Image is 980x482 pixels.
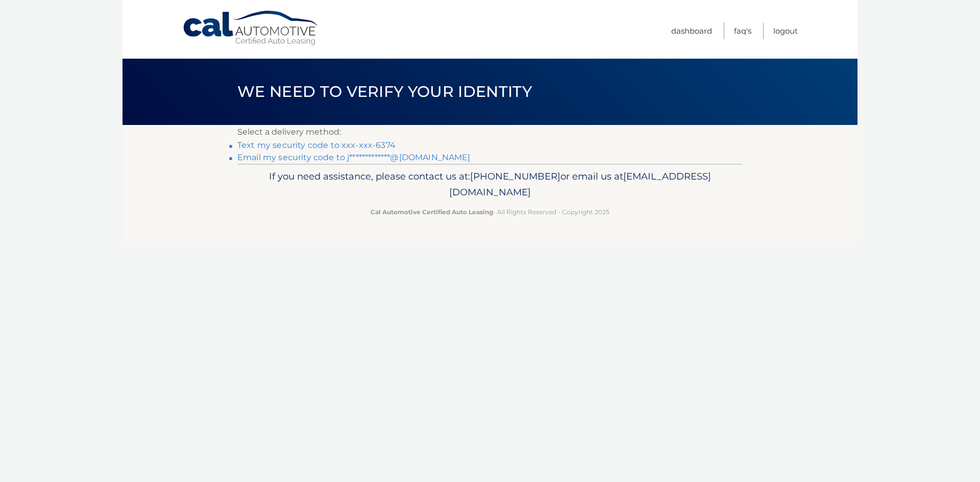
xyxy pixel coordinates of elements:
[182,10,320,46] a: Cal Automotive
[237,140,396,150] a: Text my security code to xxx-xxx-6374
[371,208,493,216] strong: Cal Automotive Certified Auto Leasing
[237,125,743,139] p: Select a delivery method:
[237,82,532,101] span: We need to verify your identity
[734,22,751,39] a: FAQ's
[773,22,798,39] a: Logout
[671,22,712,39] a: Dashboard
[244,207,736,217] p: - All Rights Reserved - Copyright 2025
[244,168,736,201] p: If you need assistance, please contact us at: or email us at
[470,170,560,182] span: [PHONE_NUMBER]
